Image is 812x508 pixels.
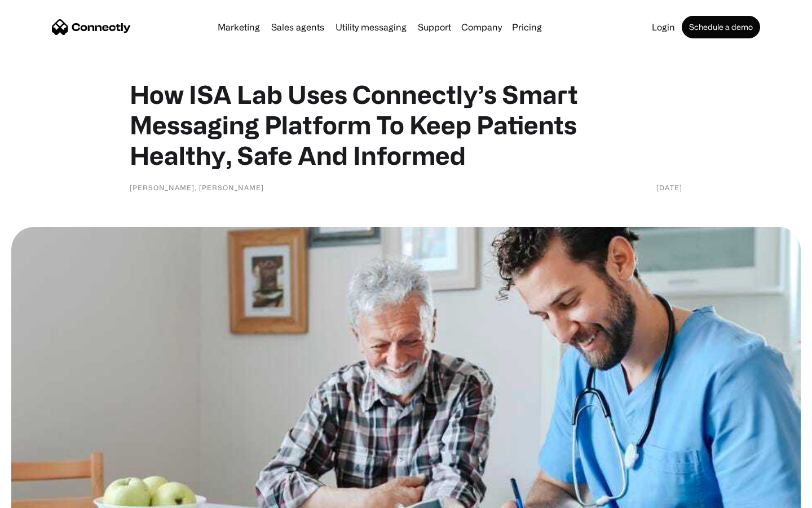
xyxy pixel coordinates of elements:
[213,23,264,32] a: Marketing
[267,23,329,32] a: Sales agents
[507,23,546,32] a: Pricing
[331,23,411,32] a: Utility messaging
[130,79,682,170] h1: How ISA Lab Uses Connectly’s Smart Messaging Platform To Keep Patients Healthy, Safe And Informed
[647,23,679,32] a: Login
[682,16,760,38] a: Schedule a demo
[11,488,68,504] aside: Language selected: English
[130,182,264,193] div: [PERSON_NAME], [PERSON_NAME]
[461,19,502,35] div: Company
[413,23,456,32] a: Support
[656,182,682,193] div: [DATE]
[23,488,68,504] ul: Language list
